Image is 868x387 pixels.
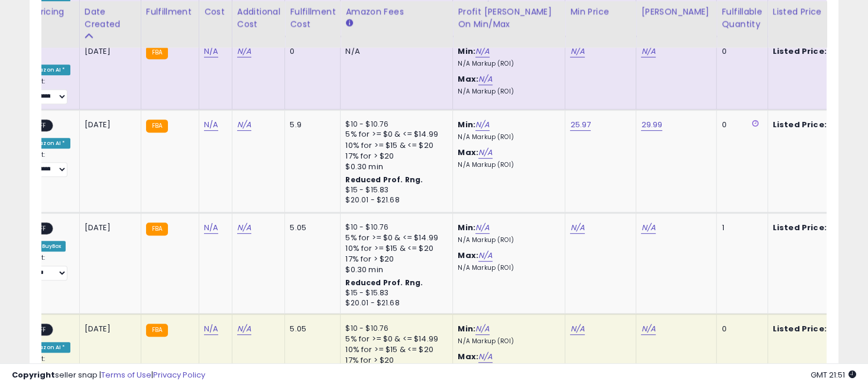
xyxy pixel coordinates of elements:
[24,64,70,75] div: Amazon AI *
[641,323,655,335] a: N/A
[146,46,168,59] small: FBA
[475,119,490,131] a: N/A
[721,120,758,130] div: 0
[721,324,758,334] div: 0
[146,222,168,236] small: FBA
[345,129,443,140] div: 5% for >= $0 & <= $14.99
[204,119,218,131] a: N/A
[237,6,280,31] div: Additional Cost
[290,6,335,31] div: Fulfillment Cost
[85,222,132,233] div: [DATE]
[153,369,205,380] a: Privacy Policy
[101,369,151,380] a: Terms of Use
[458,6,560,31] div: Profit [PERSON_NAME] on Min/Max
[773,46,827,57] b: Listed Price:
[345,46,443,57] div: N/A
[85,120,132,130] div: [DATE]
[641,222,655,234] a: N/A
[24,138,70,149] div: Amazon AI *
[24,6,75,18] div: Repricing
[458,337,556,346] p: N/A Markup (ROI)
[345,233,443,243] div: 5% for >= $0 & <= $14.99
[641,119,662,131] a: 29.99
[345,278,423,288] b: Reduced Prof. Rng.
[345,151,443,162] div: 17% for > $20
[31,324,50,334] span: OFF
[204,323,218,335] a: N/A
[204,222,218,234] a: N/A
[345,324,443,334] div: $10 - $10.76
[85,324,132,334] div: [DATE]
[85,46,132,57] div: [DATE]
[31,120,50,130] span: OFF
[345,162,443,172] div: $0.30 min
[345,344,443,355] div: 10% for >= $15 & <= $20
[24,342,70,353] div: Amazon AI *
[345,185,443,195] div: $15 - $15.83
[345,243,443,254] div: 10% for >= $15 & <= $20
[146,120,168,133] small: FBA
[345,254,443,265] div: 17% for > $20
[290,222,331,233] div: 5.05
[475,323,490,335] a: N/A
[204,6,227,18] div: Cost
[12,370,205,381] div: seller snap | |
[345,265,443,275] div: $0.30 min
[453,1,565,48] th: The percentage added to the cost of goods (COGS) that forms the calculator for Min & Max prices.
[290,120,331,130] div: 5.9
[85,6,136,31] div: Date Created
[237,46,251,57] a: N/A
[237,119,251,131] a: N/A
[458,351,478,362] b: Max:
[570,6,631,18] div: Min Price
[721,6,762,31] div: Fulfillable Quantity
[458,133,556,141] p: N/A Markup (ROI)
[475,222,490,234] a: N/A
[570,46,584,57] a: N/A
[458,236,556,244] p: N/A Markup (ROI)
[570,222,584,234] a: N/A
[458,222,475,233] b: Min:
[478,147,493,159] a: N/A
[721,222,758,233] div: 1
[12,369,55,380] strong: Copyright
[773,119,827,130] b: Listed Price:
[641,46,655,57] a: N/A
[478,351,493,363] a: N/A
[345,6,448,18] div: Amazon Fees
[345,120,443,130] div: $10 - $10.76
[146,324,168,337] small: FBA
[290,324,331,334] div: 5.05
[345,288,443,298] div: $15 - $15.83
[290,46,331,57] div: 0
[345,175,423,185] b: Reduced Prof. Rng.
[773,222,827,233] b: Listed Price:
[458,250,478,261] b: Max:
[458,119,475,130] b: Min:
[345,334,443,344] div: 5% for >= $0 & <= $14.99
[458,264,556,272] p: N/A Markup (ROI)
[24,78,70,104] div: Preset:
[478,73,493,85] a: N/A
[237,323,251,335] a: N/A
[773,323,827,334] b: Listed Price:
[24,241,66,251] div: Win BuyBox
[458,161,556,169] p: N/A Markup (ROI)
[570,323,584,335] a: N/A
[345,140,443,151] div: 10% for >= $15 & <= $20
[31,223,50,233] span: OFF
[345,18,352,29] small: Amazon Fees.
[458,88,556,96] p: N/A Markup (ROI)
[458,73,478,85] b: Max:
[458,60,556,68] p: N/A Markup (ROI)
[721,46,758,57] div: 0
[345,298,443,308] div: $20.01 - $21.68
[204,46,218,57] a: N/A
[475,46,490,57] a: N/A
[345,195,443,205] div: $20.01 - $21.68
[641,6,711,18] div: [PERSON_NAME]
[458,46,475,57] b: Min:
[458,147,478,158] b: Max:
[811,369,856,380] span: 2025-08-11 21:51 GMT
[146,6,194,18] div: Fulfillment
